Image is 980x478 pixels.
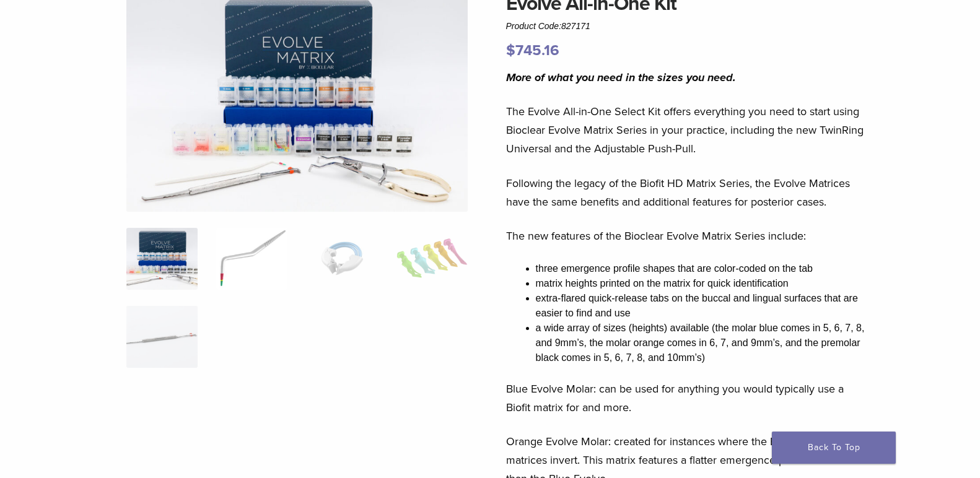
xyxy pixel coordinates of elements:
p: The Evolve All-in-One Select Kit offers everything you need to start using Bioclear Evolve Matrix... [506,102,870,158]
img: Evolve All-in-One Kit - Image 5 [126,306,198,368]
li: matrix heights printed on the matrix for quick identification [536,276,870,291]
img: Evolve All-in-One Kit - Image 4 [396,228,468,290]
p: Following the legacy of the Biofit HD Matrix Series, the Evolve Matrices have the same benefits a... [506,174,870,211]
img: Evolve All-in-One Kit - Image 2 [216,228,287,290]
li: extra-flared quick-release tabs on the buccal and lingual surfaces that are easier to find and use [536,291,870,321]
img: Evolve All-in-One Kit - Image 3 [306,228,377,290]
p: Blue Evolve Molar: can be used for anything you would typically use a Biofit matrix for and more. [506,380,870,417]
span: 827171 [561,21,590,31]
a: Back To Top [772,432,896,464]
i: More of what you need in the sizes you need. [506,71,736,84]
li: a wide array of sizes (heights) available (the molar blue comes in 5, 6, 7, 8, and 9mm’s, the mol... [536,321,870,365]
span: Product Code: [506,21,590,31]
li: three emergence profile shapes that are color-coded on the tab [536,261,870,276]
span: $ [506,41,515,59]
p: The new features of the Bioclear Evolve Matrix Series include: [506,227,870,245]
img: IMG_0457-scaled-e1745362001290-300x300.jpg [126,228,198,290]
bdi: 745.16 [506,41,559,59]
